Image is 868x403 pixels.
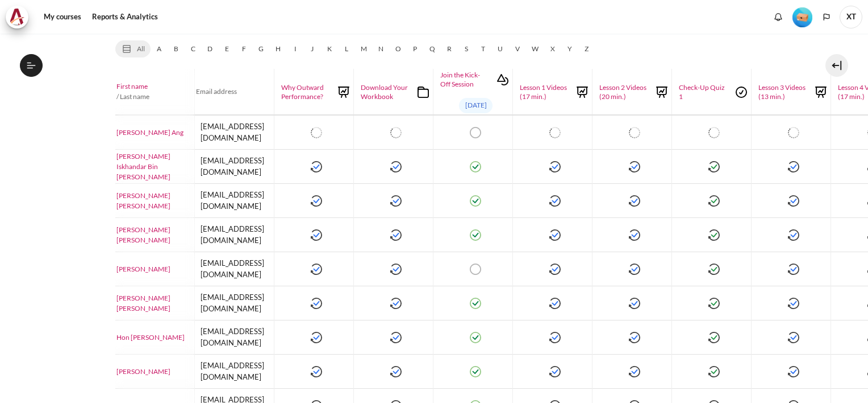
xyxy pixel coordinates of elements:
[116,128,194,138] a: [PERSON_NAME] Ang
[390,40,407,57] a: O
[549,229,561,241] img: Ying Melissa Chua, Lesson 1 Videos (17 min.): Completed Tuesday, 5 August 2025, 10:47 AM
[390,298,402,309] img: Pui Ling Kwok, Download Your Workbook: Completed Monday, 28 July 2025, 12:38 PM
[753,83,829,101] a: Lesson 3 Videos (13 min.)Lesson
[770,9,787,26] div: Show notification window with no new notifications
[475,40,492,57] a: T
[653,84,670,101] img: Lesson
[373,40,390,57] a: N
[788,332,799,343] img: Hon Kiong Victor Lai, Lesson 3 Videos (13 min.): Completed Sunday, 3 August 2025, 10:51 PM
[840,6,862,28] span: XT
[116,151,194,182] a: [PERSON_NAME] Iskhandar Bin [PERSON_NAME]
[708,332,720,343] img: Hon Kiong Victor Lai, Check-Up Quiz 1: Completed (achieved pass grade) Sunday, 3 August 2025, 9:1...
[788,298,799,309] img: Pui Ling Kwok, Lesson 3 Videos (13 min.): Completed Monday, 28 July 2025, 3:56 PM
[311,195,322,207] img: Zhengwei Nathaniel Chen, Why Outward Performance?: Completed Monday, 4 August 2025, 5:30 PM
[311,229,322,241] img: Ying Melissa Chua, Why Outward Performance?: Completed Tuesday, 5 August 2025, 10:38 AM
[195,218,274,252] td: [EMAIL_ADDRESS][DOMAIN_NAME]
[281,83,329,101] span: Why Outward Performance?
[195,252,274,286] td: [EMAIL_ADDRESS][DOMAIN_NAME]
[390,229,402,241] img: Ying Melissa Chua, Download Your Workbook: Completed Tuesday, 5 August 2025, 10:33 AM
[578,40,595,57] a: Z
[526,40,544,57] a: W
[321,40,338,57] a: K
[494,71,511,88] img: Interactive Content
[424,40,441,57] a: Q
[599,83,648,101] span: Lesson 2 Videos (20 min.)
[311,298,322,309] img: Pui Ling Kwok, Why Outward Performance?: Completed Friday, 25 July 2025, 12:27 PM
[311,332,322,343] img: Hon Kiong Victor Lai, Why Outward Performance?: Completed Tuesday, 29 July 2025, 7:30 PM
[390,332,402,343] img: Hon Kiong Victor Lai, Download Your Workbook: Completed Tuesday, 29 July 2025, 7:28 PM
[311,161,322,172] img: Mohamad Iskhandar Bin Mohamad Hashim, Why Outward Performance?: Completed Tuesday, 5 August 2025,...
[195,150,274,184] td: [EMAIL_ADDRESS][DOMAIN_NAME]
[287,40,304,57] a: I
[458,40,475,57] a: S
[338,40,355,57] a: L
[115,40,151,57] a: All
[470,195,481,207] img: Zhengwei Nathaniel Chen, Join the Kick-Off Session: Completed Monday, 4 August 2025, 5:30 PM
[195,184,274,218] td: [EMAIL_ADDRESS][DOMAIN_NAME]
[185,40,202,57] a: C
[415,84,432,101] img: Folder
[168,40,185,57] a: B
[470,298,481,309] img: Pui Ling Kwok, Join the Kick-Off Session: Completed Monday, 28 July 2025, 12:57 PM
[629,366,640,377] img: Kok Chuan Lee, Lesson 2 Videos (20 min.): Completed Monday, 4 August 2025, 9:47 PM
[40,6,85,28] a: My courses
[549,161,561,172] img: Mohamad Iskhandar Bin Mohamad Hashim, Lesson 1 Videos (17 min.): Completed Friday, 1 August 2025,...
[708,161,720,172] img: Mohamad Iskhandar Bin Mohamad Hashim, Check-Up Quiz 1: Completed (achieved pass grade) Friday, 1 ...
[435,71,511,88] a: Join the Kick-Off SessionInteractive Content
[470,366,481,377] img: Kok Chuan Lee, Join the Kick-Off Session: Completed Monday, 4 August 2025, 4:06 PM
[311,127,322,138] img: Keng Yeow Ang, Why Outward Performance?: Not completed
[514,83,591,101] a: Lesson 1 Videos (17 min.)Lesson
[733,84,750,101] img: Quiz
[574,84,591,101] img: Lesson
[812,84,829,101] img: Lesson
[629,229,640,241] img: Ying Melissa Chua, Lesson 2 Videos (20 min.): Completed Tuesday, 5 August 2025, 10:57 AM
[509,40,526,57] a: V
[708,229,720,241] img: Ying Melissa Chua, Check-Up Quiz 1: Completed (achieved pass grade) Tuesday, 5 August 2025, 8:35 AM
[788,195,799,207] img: Zhengwei Nathaniel Chen, Lesson 3 Videos (13 min.): Completed Monday, 4 August 2025, 7:10 PM
[304,40,321,57] a: J
[788,6,817,27] a: Level #1
[88,6,162,28] a: Reports & Analytics
[202,40,219,57] a: D
[470,332,481,343] img: Hon Kiong Victor Lai, Join the Kick-Off Session: Completed Tuesday, 29 July 2025, 8:35 PM
[629,264,640,275] img: Ling Ling Khoo, Lesson 2 Videos (20 min.): Completed Tuesday, 5 August 2025, 9:29 AM
[311,366,322,377] img: Kok Chuan Lee, Why Outward Performance?: Completed Monday, 4 August 2025, 4:06 PM
[311,264,322,275] img: Ling Ling Khoo, Why Outward Performance?: Completed Friday, 1 August 2025, 12:48 PM
[236,40,253,57] a: F
[6,6,34,28] a: Architeck Architeck
[673,83,750,101] a: Check-Up Quiz 1Quiz
[195,355,274,389] td: [EMAIL_ADDRESS][DOMAIN_NAME]
[788,161,799,172] img: Mohamad Iskhandar Bin Mohamad Hashim, Lesson 3 Videos (13 min.): Completed Tuesday, 5 August 2025...
[195,320,274,355] td: [EMAIL_ADDRESS][DOMAIN_NAME]
[758,83,807,101] span: Lesson 3 Videos (13 min.)
[549,127,561,138] img: Keng Yeow Ang, Lesson 1 Videos (17 min.): Not completed
[465,100,487,110] span: [DATE]
[151,40,168,57] a: A
[594,83,670,101] a: Lesson 2 Videos (20 min.)Lesson
[470,161,481,172] img: Mohamad Iskhandar Bin Mohamad Hashim, Join the Kick-Off Session: Completed Thursday, 31 July 2025...
[561,40,578,57] a: Y
[270,40,287,57] a: H
[441,40,458,57] a: R
[361,83,409,101] span: Download Your Workbook
[788,127,799,138] img: Keng Yeow Ang, Lesson 3 Videos (13 min.): Not completed
[115,69,195,115] th: / Last name
[629,195,640,207] img: Zhengwei Nathaniel Chen, Lesson 2 Videos (20 min.): Completed Monday, 4 August 2025, 6:44 PM
[492,40,509,57] a: U
[549,195,561,207] img: Zhengwei Nathaniel Chen, Lesson 1 Videos (17 min.): Completed Monday, 4 August 2025, 6:14 PM
[470,229,481,241] img: Ying Melissa Chua, Join the Kick-Off Session: Completed Tuesday, 5 August 2025, 10:36 AM
[708,264,720,275] img: Ling Ling Khoo, Check-Up Quiz 1: Completed (achieved pass grade) Friday, 1 August 2025, 2:22 PM
[335,84,352,101] img: Lesson
[470,264,481,275] img: Ling Ling Khoo, Join the Kick-Off Session: Not completed
[629,161,640,172] img: Mohamad Iskhandar Bin Mohamad Hashim, Lesson 2 Videos (20 min.): Completed Tuesday, 5 August 2025...
[116,293,194,314] a: [PERSON_NAME] [PERSON_NAME]
[788,229,799,241] img: Ying Melissa Chua, Lesson 3 Videos (13 min.): Completed Tuesday, 5 August 2025, 1:10 PM
[549,264,561,275] img: Ling Ling Khoo, Lesson 1 Videos (17 min.): Completed Friday, 1 August 2025, 1:23 PM
[390,366,402,377] img: Kok Chuan Lee, Download Your Workbook: Completed Monday, 4 August 2025, 4:01 PM
[355,40,373,57] a: M
[195,69,274,115] th: Email address
[788,366,799,377] img: Kok Chuan Lee, Lesson 3 Videos (13 min.): Completed Monday, 4 August 2025, 10:08 PM
[792,7,812,27] img: Level #1
[116,332,194,343] a: Hon [PERSON_NAME]
[116,191,194,211] a: [PERSON_NAME] [PERSON_NAME]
